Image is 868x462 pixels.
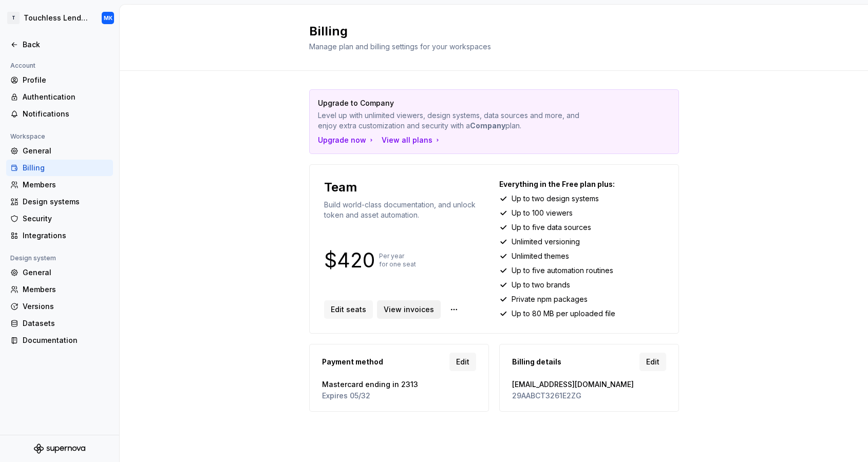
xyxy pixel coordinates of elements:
span: Billing details [512,357,561,367]
a: Members [6,177,113,193]
span: Manage plan and billing settings for your workspaces [309,42,491,51]
span: Edit seats [331,304,366,315]
div: Workspace [6,130,49,143]
span: Edit [456,357,469,367]
div: Members [23,180,109,190]
span: Expires 05/32 [322,391,476,401]
a: Versions [6,298,113,315]
button: View all plans [382,135,442,145]
div: Integrations [23,230,109,241]
a: Edit [639,353,666,371]
strong: Company [470,121,505,130]
p: Private npm packages [512,294,588,304]
a: Authentication [6,89,113,105]
div: Touchless Lending [24,13,89,23]
svg: Supernova Logo [34,444,85,454]
div: T [7,12,20,24]
button: TTouchless LendingMK [2,7,117,29]
a: Integrations [6,227,113,244]
p: Up to five data sources [512,222,591,233]
a: Members [6,281,113,298]
div: MK [104,14,112,22]
span: Mastercard ending in 2313 [322,379,476,390]
p: Up to two design systems [512,194,599,204]
a: Billing [6,160,113,176]
span: Edit [646,357,659,367]
div: Authentication [23,92,109,102]
span: 29AABCT3261E2ZG [512,391,666,401]
span: [EMAIL_ADDRESS][DOMAIN_NAME] [512,379,666,390]
div: Design systems [23,197,109,207]
a: Datasets [6,315,113,332]
p: Unlimited themes [512,251,569,261]
div: Versions [23,301,109,312]
div: Security [23,214,109,224]
div: Members [23,284,109,295]
a: Profile [6,72,113,88]
div: Notifications [23,109,109,119]
a: General [6,143,113,159]
p: Up to five automation routines [512,265,613,276]
a: General [6,264,113,281]
button: Upgrade now [318,135,375,145]
a: Back [6,36,113,53]
p: Everything in the Free plan plus: [499,179,664,189]
div: Datasets [23,318,109,329]
p: Up to 80 MB per uploaded file [512,309,615,319]
p: Unlimited versioning [512,237,580,247]
div: General [23,146,109,156]
a: Documentation [6,332,113,349]
span: Payment method [322,357,383,367]
a: View invoices [377,300,441,319]
p: Upgrade to Company [318,98,598,108]
p: Up to two brands [512,280,570,290]
div: General [23,267,109,278]
p: Level up with unlimited viewers, design systems, data sources and more, and enjoy extra customiza... [318,110,598,131]
div: Back [23,40,109,50]
span: View invoices [384,304,434,315]
p: Per year for one seat [379,252,416,268]
p: $420 [324,254,375,266]
h2: Billing [309,23,667,40]
a: Design systems [6,194,113,210]
div: Profile [23,75,109,85]
p: Team [324,179,357,196]
button: Edit seats [324,300,373,319]
p: Build world-class documentation, and unlock token and asset automation. [324,200,489,220]
div: Design system [6,252,60,264]
div: Documentation [23,335,109,345]
a: Notifications [6,106,113,122]
a: Edit [449,353,476,371]
div: Billing [23,163,109,173]
div: Account [6,60,40,72]
p: Up to 100 viewers [512,208,573,218]
a: Security [6,210,113,227]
